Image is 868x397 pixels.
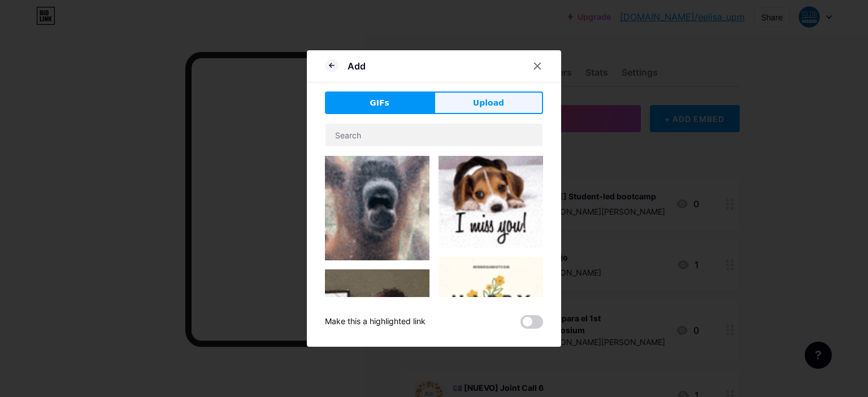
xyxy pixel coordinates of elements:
div: Add [348,59,366,73]
span: GIFs [370,97,389,109]
button: Upload [434,91,543,114]
img: Gihpy [325,156,429,260]
button: GIFs [325,91,434,114]
img: Gihpy [439,257,543,361]
img: Gihpy [439,156,543,248]
span: Upload [473,97,504,109]
div: Make this a highlighted link [325,315,426,329]
img: Gihpy [325,269,429,374]
input: Search [325,124,542,146]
